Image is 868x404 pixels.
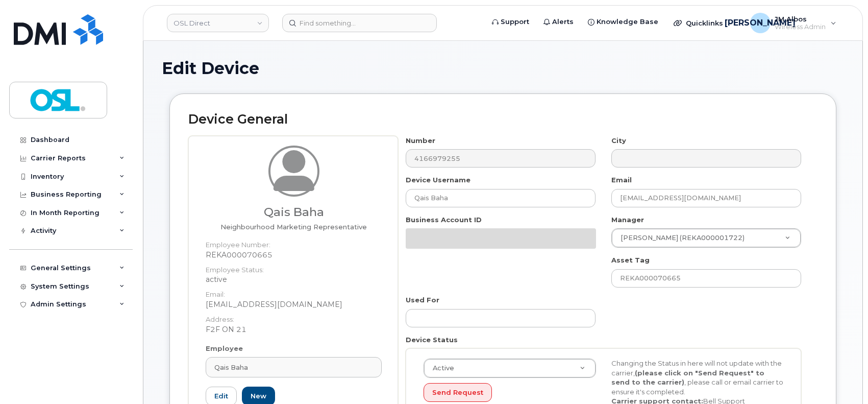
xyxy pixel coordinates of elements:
dt: Employee Number: [206,235,382,250]
dd: [EMAIL_ADDRESS][DOMAIN_NAME] [206,299,382,310]
label: City [611,136,626,146]
dt: Employee Status: [206,260,382,275]
a: [PERSON_NAME] (REKA000001722) [612,229,801,247]
a: Qais Baha [206,357,382,377]
dt: Email: [206,284,382,299]
label: Used For [406,295,439,305]
label: Email [611,175,632,185]
label: Number [406,136,435,146]
span: Qais Baha [214,363,248,372]
h1: Edit Device [162,59,844,77]
dd: active [206,274,382,284]
label: Employee [206,344,243,353]
h3: Qais Baha [206,206,382,219]
label: Asset Tag [611,255,650,265]
label: Business Account ID [406,215,482,225]
span: [PERSON_NAME] (REKA000001722) [614,233,745,243]
h2: Device General [188,112,817,127]
strong: (please click on "Send Request" to send to the carrier) [611,369,764,387]
label: Manager [611,215,644,225]
label: Device Status [406,335,458,345]
a: Active [424,359,596,377]
dt: Address: [206,310,382,324]
dd: REKA000070665 [206,250,382,260]
span: Active [427,364,454,373]
span: Job title [220,223,367,231]
button: Send Request [424,383,492,402]
dd: F2F ON 21 [206,324,382,335]
label: Device Username [406,175,470,185]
